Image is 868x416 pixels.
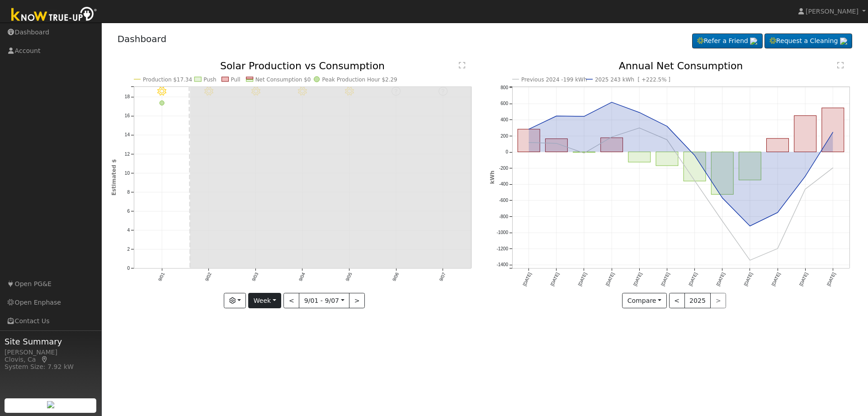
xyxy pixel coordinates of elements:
text: kWh [489,171,495,184]
rect: onclick="" [767,139,789,152]
button: 9/01 - 9/07 [299,293,349,308]
span: Site Summary [5,335,97,348]
circle: onclick="" [831,166,835,170]
text: [DATE] [716,272,726,287]
div: Clovis, Ca [5,355,97,364]
circle: onclick="" [748,225,752,228]
text: [DATE] [771,272,781,287]
span: [PERSON_NAME] [806,8,859,15]
div: [PERSON_NAME] [5,348,97,357]
i: 9/01 - Clear [157,87,166,96]
text: 12 [124,152,130,157]
circle: onclick="" [160,101,164,105]
circle: onclick="" [637,126,641,130]
img: Know True-Up [7,5,102,25]
circle: onclick="" [776,247,779,250]
circle: onclick="" [582,115,586,118]
text: -200 [499,166,508,171]
circle: onclick="" [776,211,779,215]
button: Compare [622,293,667,308]
circle: onclick="" [693,154,697,158]
rect: onclick="" [628,152,651,163]
text: [DATE] [605,272,615,287]
text: 16 [124,114,130,119]
img: retrieve [47,401,54,408]
circle: onclick="" [721,220,724,223]
text: 9/07 [438,272,446,282]
text: 400 [500,117,508,122]
text: Annual Net Consumption [619,60,743,72]
text: 600 [500,101,508,106]
rect: onclick="" [712,152,734,195]
rect: onclick="" [656,152,678,166]
button: > [349,293,365,308]
text: 2 [127,247,130,252]
text: 800 [500,85,508,90]
text: Previous 2024 -199 kWh [521,77,587,83]
text: Estimated $ [111,159,117,196]
text: 9/06 [392,272,400,282]
button: 2025 [684,293,711,308]
a: Map [40,356,48,363]
circle: onclick="" [693,179,697,182]
text: Push [203,77,216,83]
text: 8 [127,190,130,195]
text: [DATE] [632,272,643,287]
text: 9/01 [157,272,165,282]
text: 9/02 [204,272,212,282]
button: < [669,293,685,308]
rect: onclick="" [545,139,567,152]
circle: onclick="" [527,128,531,131]
circle: onclick="" [804,175,807,178]
a: Request a Cleaning [764,33,852,49]
text: -600 [499,198,508,203]
text: [DATE] [743,272,754,287]
circle: onclick="" [555,114,558,118]
button: Week [248,293,281,308]
circle: onclick="" [610,100,613,104]
text: -1400 [496,263,508,268]
circle: onclick="" [721,196,724,200]
rect: onclick="" [601,138,623,152]
circle: onclick="" [804,187,807,191]
circle: onclick="" [527,141,531,144]
text: 10 [124,171,130,176]
text: [DATE] [826,272,836,287]
text: 9/05 [344,272,353,282]
text: -1200 [496,246,508,251]
rect: onclick="" [794,116,816,152]
text: 6 [127,209,130,214]
text:  [459,62,465,69]
text: 9/04 [297,272,306,282]
a: Dashboard [118,33,167,44]
text: [DATE] [577,272,588,287]
text: [DATE] [660,272,670,287]
text: 0 [127,266,130,271]
text: Production $17.34 [143,77,192,83]
circle: onclick="" [555,142,558,145]
rect: onclick="" [739,152,761,180]
text: 9/03 [251,272,259,282]
circle: onclick="" [665,124,669,128]
img: retrieve [840,38,847,45]
rect: onclick="" [822,108,844,152]
text: 200 [500,134,508,139]
circle: onclick="" [637,111,641,115]
text: -1000 [496,230,508,235]
text: [DATE] [550,272,560,287]
rect: onclick="" [684,152,706,181]
text: 0 [505,149,508,154]
circle: onclick="" [665,138,669,142]
text: Solar Production vs Consumption [220,60,385,72]
button: < [283,293,299,308]
text: 2025 243 kWh [ +222.5% ] [595,77,670,83]
div: System Size: 7.92 kW [5,362,97,372]
img: retrieve [750,38,757,45]
text: -800 [499,214,508,219]
text: 14 [124,133,130,138]
circle: onclick="" [610,135,613,139]
circle: onclick="" [748,258,752,262]
text: Peak Production Hour $2.29 [322,77,397,83]
text: [DATE] [522,272,532,287]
